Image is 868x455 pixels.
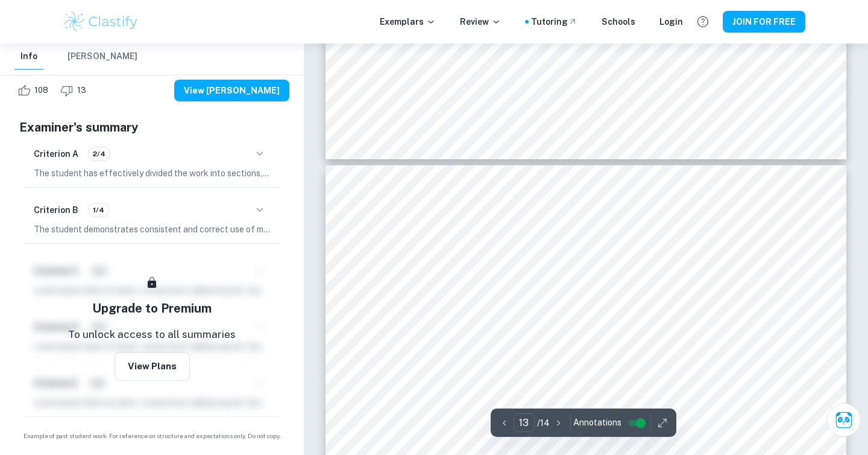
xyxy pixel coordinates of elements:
[28,84,55,97] span: 108
[34,203,78,217] h6: Criterion B
[693,11,713,32] button: Help and Feedback
[460,15,501,28] p: Review
[19,118,285,136] h5: Examiner's summary
[573,416,621,429] span: Annotations
[68,327,236,343] p: To unlock access to all summaries
[174,80,289,101] button: View [PERSON_NAME]
[34,147,78,161] h6: Criterion A
[723,11,805,33] button: JOIN FOR FREE
[14,43,43,70] button: Info
[68,43,137,70] button: [PERSON_NAME]
[827,403,861,437] button: Ask Clai
[63,10,139,34] img: Clastify logo
[89,205,108,215] span: 1/4
[89,148,110,159] span: 2/4
[537,416,550,430] p: / 14
[602,15,635,28] a: Schools
[659,15,683,28] a: Login
[14,81,55,100] div: Like
[92,299,212,317] h5: Upgrade to Premium
[71,84,93,97] span: 13
[14,431,289,441] span: Example of past student work. For reference on structure and expectations only. Do not copy.
[57,81,93,100] div: Dislike
[380,15,436,28] p: Exemplars
[531,15,577,28] a: Tutoring
[34,167,270,180] p: The student has effectively divided the work into sections, including an introduction, body, and ...
[34,223,270,236] p: The student demonstrates consistent and correct use of mathematical notation, symbols, and termin...
[115,352,190,381] button: View Plans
